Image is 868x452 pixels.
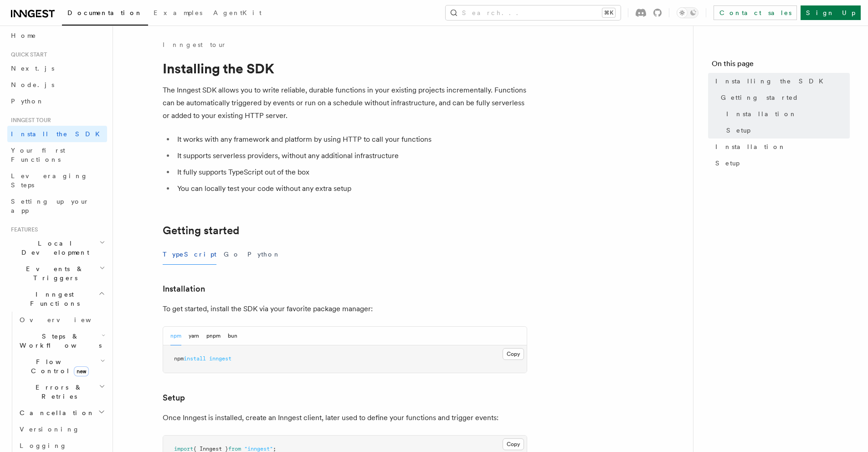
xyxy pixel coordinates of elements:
button: yarn [189,327,199,345]
span: new [74,366,89,376]
span: Inngest Functions [7,290,98,308]
button: Errors & Retries [16,379,107,405]
span: Installation [715,142,786,151]
a: Getting started [163,224,239,237]
button: Copy [503,348,524,360]
a: Sign Up [801,5,861,20]
a: Setup [163,391,185,404]
span: { Inngest } [193,446,228,452]
p: Once Inngest is installed, create an Inngest client, later used to define your functions and trig... [163,411,527,424]
button: pnpm [206,327,221,345]
span: Versioning [20,426,80,433]
a: Setup [723,122,850,139]
button: Inngest Functions [7,286,107,312]
span: Flow Control [16,357,100,375]
button: Cancellation [16,405,107,421]
span: Inngest tour [7,117,51,124]
button: Local Development [7,235,107,261]
span: import [174,446,193,452]
button: Search...⌘K [446,5,621,20]
a: Overview [16,312,107,328]
a: Installation [712,139,850,155]
span: Installation [726,109,797,118]
span: Quick start [7,51,47,58]
span: Installing the SDK [715,77,829,86]
a: Setting up your app [7,193,107,219]
span: install [184,355,206,362]
span: AgentKit [213,9,262,16]
button: Flow Controlnew [16,354,107,379]
a: Install the SDK [7,126,107,142]
h4: On this page [712,58,850,73]
button: TypeScript [163,244,216,265]
a: Setup [712,155,850,171]
button: npm [170,327,181,345]
li: It fully supports TypeScript out of the box [175,166,527,179]
span: Local Development [7,239,99,257]
a: Installation [723,106,850,122]
button: Python [247,244,281,265]
span: "inngest" [244,446,273,452]
span: Your first Functions [11,147,65,163]
a: Versioning [16,421,107,437]
button: Copy [503,438,524,450]
span: Overview [20,316,113,324]
span: Install the SDK [11,130,105,138]
span: Events & Triggers [7,264,99,282]
span: Logging [20,442,67,449]
li: It supports serverless providers, without any additional infrastructure [175,149,527,162]
a: Inngest tour [163,40,226,49]
span: Getting started [721,93,799,102]
a: Python [7,93,107,109]
span: Cancellation [16,408,95,417]
span: Features [7,226,38,233]
a: Your first Functions [7,142,107,168]
a: Contact sales [714,5,797,20]
span: ; [273,446,276,452]
a: Node.js [7,77,107,93]
a: Documentation [62,3,148,26]
span: Setup [715,159,740,168]
span: Python [11,98,44,105]
h1: Installing the SDK [163,60,527,77]
button: Events & Triggers [7,261,107,286]
li: You can locally test your code without any extra setup [175,182,527,195]
li: It works with any framework and platform by using HTTP to call your functions [175,133,527,146]
a: Leveraging Steps [7,168,107,193]
a: Getting started [717,89,850,106]
a: AgentKit [208,3,267,25]
span: Setup [726,126,750,135]
p: To get started, install the SDK via your favorite package manager: [163,303,527,315]
a: Installation [163,282,205,295]
a: Examples [148,3,208,25]
span: Errors & Retries [16,383,99,401]
span: Next.js [11,65,54,72]
button: Toggle dark mode [677,7,699,18]
span: Node.js [11,81,54,88]
button: bun [228,327,237,345]
kbd: ⌘K [602,8,615,17]
span: npm [174,355,184,362]
a: Next.js [7,60,107,77]
a: Home [7,27,107,44]
span: Leveraging Steps [11,172,88,189]
button: Go [224,244,240,265]
span: Steps & Workflows [16,332,102,350]
span: from [228,446,241,452]
span: inngest [209,355,231,362]
span: Examples [154,9,202,16]
span: Setting up your app [11,198,89,214]
a: Installing the SDK [712,73,850,89]
span: Documentation [67,9,143,16]
span: Home [11,31,36,40]
p: The Inngest SDK allows you to write reliable, durable functions in your existing projects increme... [163,84,527,122]
button: Steps & Workflows [16,328,107,354]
